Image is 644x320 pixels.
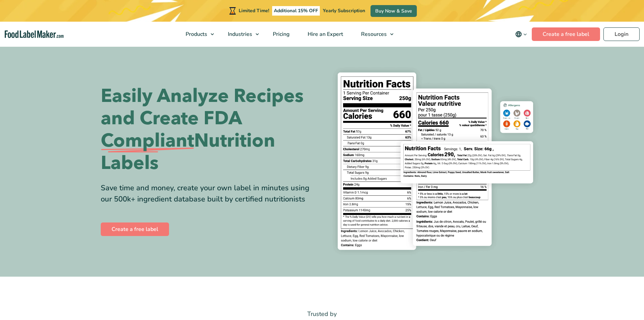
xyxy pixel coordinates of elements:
a: Pricing [264,22,297,47]
span: Resources [359,30,387,38]
span: Products [184,30,208,38]
span: Additional 15% OFF [272,6,320,16]
p: Trusted by [101,309,544,319]
h1: Easily Analyze Recipes and Create FDA Nutrition Labels [101,85,317,174]
span: Hire an Expert [306,30,344,38]
a: Industries [219,22,262,47]
span: Industries [226,30,253,38]
a: Buy Now & Save [371,5,417,17]
a: Create a free label [101,222,169,236]
a: Hire an Expert [299,22,351,47]
a: Resources [352,22,397,47]
a: Create a free label [532,27,600,41]
span: Pricing [271,30,290,38]
span: Yearly Subscription [323,7,365,14]
span: Limited Time! [239,7,269,14]
span: Compliant [101,130,194,152]
a: Login [603,27,640,41]
a: Products [177,22,217,47]
div: Save time and money, create your own label in minutes using our 500k+ ingredient database built b... [101,183,317,205]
